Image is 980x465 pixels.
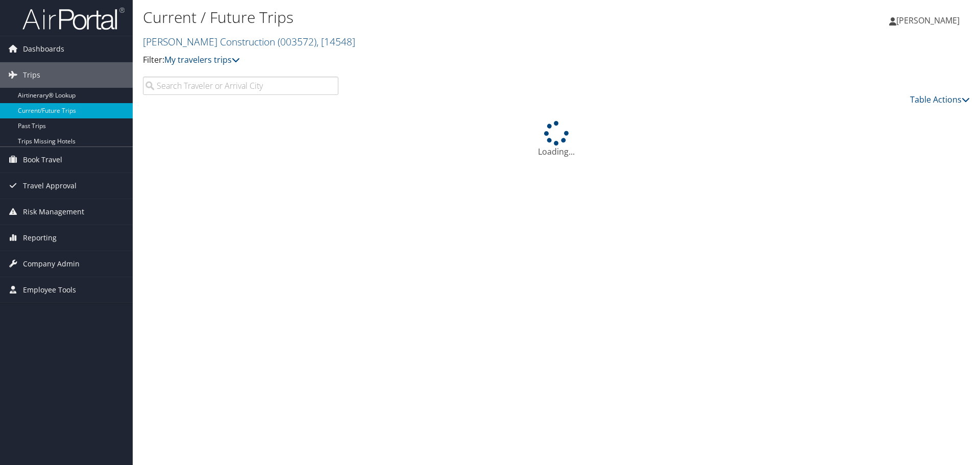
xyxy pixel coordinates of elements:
input: Search Traveler or Arrival City [143,77,338,95]
span: Risk Management [23,199,84,225]
span: Trips [23,62,40,88]
span: , [ 14548 ] [316,35,355,48]
span: ( 003572 ) [278,35,316,48]
h1: Current / Future Trips [143,7,694,28]
span: Book Travel [23,147,62,173]
a: Table Actions [910,94,970,105]
span: Company Admin [23,251,80,277]
img: airportal-logo.png [22,7,125,31]
p: Filter: [143,54,694,67]
a: [PERSON_NAME] Construction [143,35,355,48]
span: Reporting [23,225,57,251]
span: Dashboards [23,36,64,62]
span: Travel Approval [23,173,77,199]
div: Loading... [143,121,970,158]
span: [PERSON_NAME] [896,15,960,26]
a: [PERSON_NAME] [889,5,970,36]
span: Employee Tools [23,277,76,303]
a: My travelers trips [164,54,240,65]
